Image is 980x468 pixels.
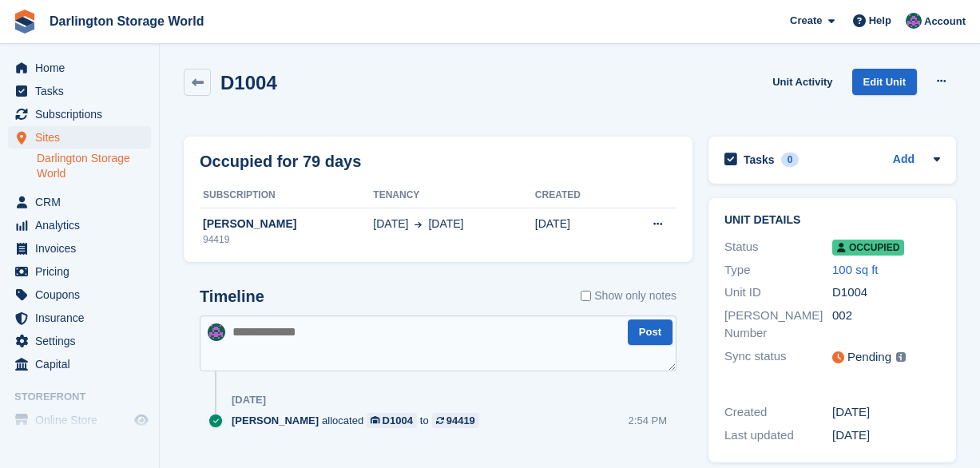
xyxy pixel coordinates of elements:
[924,14,966,30] span: Account
[35,214,131,236] span: Analytics
[200,288,264,306] h2: Timeline
[724,284,832,302] div: Unit ID
[35,353,131,375] span: Capital
[781,153,799,167] div: 0
[896,352,906,362] img: icon-info-grey-7440780725fd019a000dd9b08b2336e03edf1995a4989e88bcd33f0948082b44.svg
[906,13,922,29] img: Janine Watson
[35,260,131,283] span: Pricing
[8,237,151,260] a: menu
[535,183,617,208] th: Created
[8,191,151,213] a: menu
[724,307,832,343] div: [PERSON_NAME] Number
[581,288,676,304] label: Show only notes
[893,151,915,169] a: Add
[766,69,839,95] a: Unit Activity
[8,260,151,283] a: menu
[208,323,225,341] img: Janine Watson
[8,307,151,329] a: menu
[832,263,879,276] a: 100 sq ft
[35,191,131,213] span: CRM
[724,214,940,227] h2: Unit details
[200,149,361,173] h2: Occupied for 79 days
[832,426,940,445] div: [DATE]
[8,409,151,431] a: menu
[383,413,413,428] div: D1004
[200,183,373,208] th: Subscription
[132,410,151,430] a: Preview store
[790,13,822,29] span: Create
[8,126,151,149] a: menu
[581,288,591,304] input: Show only notes
[629,413,667,428] div: 2:54 PM
[869,13,891,29] span: Help
[373,216,408,232] span: [DATE]
[8,103,151,125] a: menu
[373,183,534,208] th: Tenancy
[35,284,131,306] span: Coupons
[724,261,832,280] div: Type
[35,307,131,329] span: Insurance
[832,403,940,422] div: [DATE]
[200,216,373,232] div: [PERSON_NAME]
[8,330,151,352] a: menu
[13,10,37,34] img: stora-icon-8386f47178a22dfd0bd8f6a31ec36ba5ce8667c1dd55bd0f319d3a0aa187defe.svg
[832,240,904,256] span: Occupied
[35,80,131,102] span: Tasks
[852,69,917,95] a: Edit Unit
[724,426,832,445] div: Last updated
[220,72,277,93] h2: D1004
[8,57,151,79] a: menu
[14,389,159,405] span: Storefront
[724,238,832,256] div: Status
[432,413,479,428] a: 94419
[744,153,775,167] h2: Tasks
[724,403,832,422] div: Created
[367,413,417,428] a: D1004
[847,348,891,367] div: Pending
[832,284,940,302] div: D1004
[232,413,487,428] div: allocated to
[232,394,266,407] div: [DATE]
[35,57,131,79] span: Home
[8,353,151,375] a: menu
[8,80,151,102] a: menu
[35,103,131,125] span: Subscriptions
[43,8,210,34] a: Darlington Storage World
[37,151,151,181] a: Darlington Storage World
[35,126,131,149] span: Sites
[832,307,940,343] div: 002
[35,330,131,352] span: Settings
[200,232,373,247] div: 94419
[35,409,131,431] span: Online Store
[724,347,832,367] div: Sync status
[8,214,151,236] a: menu
[446,413,475,428] div: 94419
[535,208,617,256] td: [DATE]
[628,319,673,346] button: Post
[232,413,319,428] span: [PERSON_NAME]
[428,216,463,232] span: [DATE]
[8,284,151,306] a: menu
[35,237,131,260] span: Invoices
